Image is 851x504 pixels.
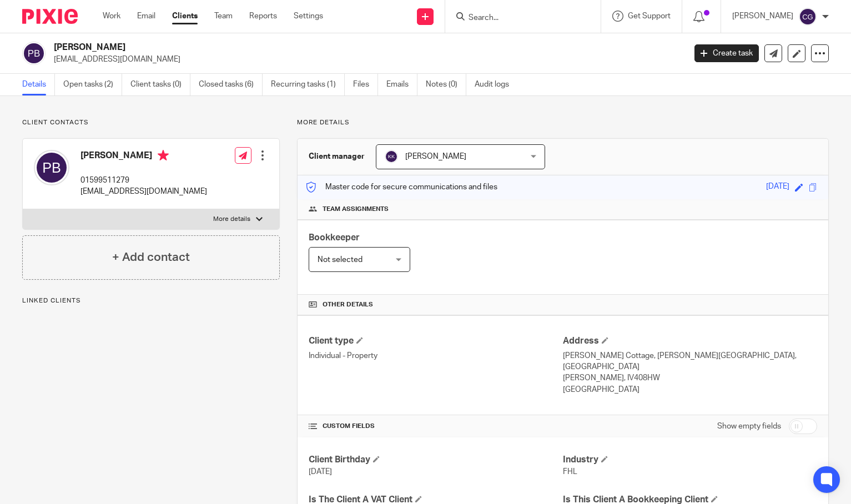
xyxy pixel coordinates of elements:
h3: Client manager [309,151,365,162]
a: Email [137,11,155,22]
h4: CUSTOM FIELDS [309,422,563,431]
p: [PERSON_NAME] Cottage, [PERSON_NAME][GEOGRAPHIC_DATA], [GEOGRAPHIC_DATA] [563,350,817,373]
a: Details [22,74,55,95]
h4: Client Birthday [309,454,563,466]
span: [DATE] [309,468,332,476]
span: Not selected [318,256,362,264]
p: [EMAIL_ADDRESS][DOMAIN_NAME] [54,54,678,65]
h4: Address [563,335,817,347]
p: [GEOGRAPHIC_DATA] [563,384,817,395]
a: Closed tasks (6) [199,74,263,95]
img: Pixie [22,9,78,24]
h4: + Add contact [112,249,190,266]
div: [DATE] [766,181,789,194]
a: Audit logs [475,74,517,95]
h4: [PERSON_NAME] [80,150,207,164]
img: svg%3E [799,8,817,26]
p: Linked clients [22,296,280,305]
p: Client contacts [22,118,280,127]
a: Emails [386,74,417,95]
h4: Client type [309,335,563,347]
span: Get Support [628,12,671,20]
a: Clients [172,11,198,22]
i: Primary [158,150,169,161]
a: Create task [694,44,759,62]
a: Reports [249,11,277,22]
span: FHL [563,468,577,476]
input: Search [467,13,567,23]
a: Work [103,11,120,22]
a: Recurring tasks (1) [271,74,345,95]
p: [EMAIL_ADDRESS][DOMAIN_NAME] [80,186,207,197]
h2: [PERSON_NAME] [54,42,553,53]
a: Files [353,74,378,95]
a: Open tasks (2) [63,74,122,95]
p: More details [297,118,829,127]
p: More details [213,215,250,224]
p: Individual - Property [309,350,563,361]
p: [PERSON_NAME], IV408HW [563,372,817,384]
img: svg%3E [34,150,69,185]
span: Team assignments [323,205,389,214]
a: Settings [294,11,323,22]
img: svg%3E [385,150,398,163]
img: svg%3E [22,42,46,65]
span: Bookkeeper [309,233,360,242]
a: Team [214,11,233,22]
h4: Industry [563,454,817,466]
a: Notes (0) [426,74,466,95]
p: Master code for secure communications and files [306,182,497,193]
span: [PERSON_NAME] [405,153,466,160]
span: Other details [323,300,373,309]
label: Show empty fields [717,421,781,432]
a: Client tasks (0) [130,74,190,95]
p: 01599511279 [80,175,207,186]
p: [PERSON_NAME] [732,11,793,22]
